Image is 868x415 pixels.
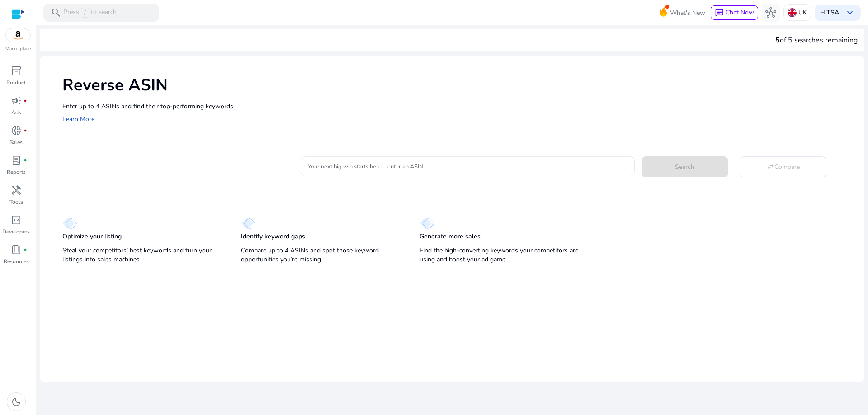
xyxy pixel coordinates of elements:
p: Compare up to 4 ASINs and spot those keyword opportunities you’re missing. [241,246,401,264]
img: diamond.svg [62,217,77,230]
p: Tools [9,198,23,206]
p: Hi [820,9,841,16]
span: hub [765,7,776,18]
div: of 5 searches remaining [775,35,858,46]
img: diamond.svg [241,217,256,230]
span: / [81,8,89,18]
span: book_4 [11,244,22,255]
img: amazon.svg [6,28,30,42]
img: uk.svg [788,8,797,17]
p: Marketplace [5,46,31,52]
button: hub [762,4,780,22]
span: lab_profile [11,155,22,166]
p: Identify keyword gaps [241,232,305,241]
span: 5 [775,35,780,45]
span: chat [715,9,724,18]
p: Product [6,79,26,87]
span: What's New [670,5,705,21]
span: fiber_manual_record [24,248,27,252]
p: Press to search [63,8,117,18]
span: search [51,7,61,18]
p: Enter up to 4 ASINs and find their top-performing keywords. [62,102,855,111]
span: campaign [11,95,22,106]
p: UK [798,5,807,20]
p: Sales [9,138,23,146]
a: Learn More [62,115,94,123]
span: donut_small [11,125,22,136]
span: fiber_manual_record [24,129,27,132]
h1: Reverse ASIN [62,75,855,95]
p: Find the high-converting keywords your competitors are using and boost your ad game. [420,246,580,264]
p: Resources [4,257,29,266]
span: fiber_manual_record [24,159,27,162]
span: fiber_manual_record [24,99,27,103]
span: handyman [11,185,22,196]
span: keyboard_arrow_down [844,7,855,18]
p: Optimize your listing [62,232,122,241]
p: Generate more sales [420,232,481,241]
img: diamond.svg [420,217,434,230]
button: chatChat Now [711,5,758,20]
p: Developers [2,228,30,236]
p: Steal your competitors’ best keywords and turn your listings into sales machines. [62,246,223,264]
p: Ads [11,108,21,117]
span: inventory_2 [11,65,22,76]
span: dark_mode [11,396,22,407]
span: Chat Now [726,8,754,17]
b: TSAI [826,8,841,17]
p: Reports [7,168,26,176]
span: code_blocks [11,214,22,225]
